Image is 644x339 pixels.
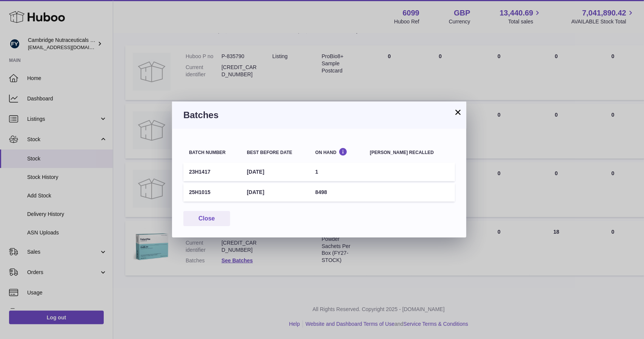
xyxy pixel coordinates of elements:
div: [PERSON_NAME] recalled [370,150,449,155]
td: [DATE] [241,183,309,202]
td: [DATE] [241,163,309,181]
button: Close [183,211,230,227]
td: 23H1417 [183,163,241,181]
div: Batch number [189,150,235,155]
div: On Hand [315,148,359,155]
h3: Batches [183,109,455,121]
button: × [453,108,463,117]
div: Best before date [247,150,304,155]
td: 1 [310,163,364,181]
td: 25H1015 [183,183,241,202]
td: 8498 [310,183,364,202]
